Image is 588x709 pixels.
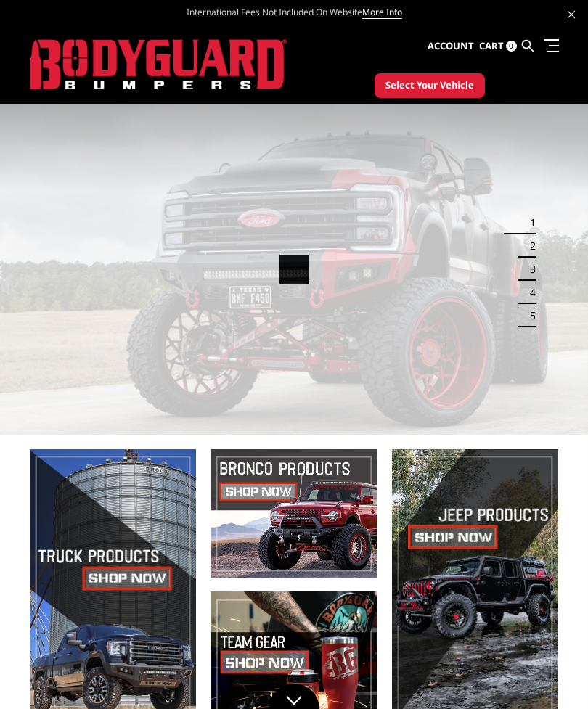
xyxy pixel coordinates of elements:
a: Cart 0 [479,27,517,66]
span: Cart [479,39,504,52]
button: 5 of 5 [521,304,536,327]
button: 4 of 5 [521,281,536,304]
button: Select Your Vehicle [375,73,485,98]
button: 1 of 5 [521,211,536,234]
button: 2 of 5 [521,234,536,258]
a: Account [428,27,474,66]
button: 3 of 5 [521,258,536,281]
span: Account [428,39,474,52]
span: 0 [506,41,517,52]
a: More Info [362,6,402,19]
img: BODYGUARD BUMPERS [30,39,287,90]
span: Select Your Vehicle [385,78,474,93]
